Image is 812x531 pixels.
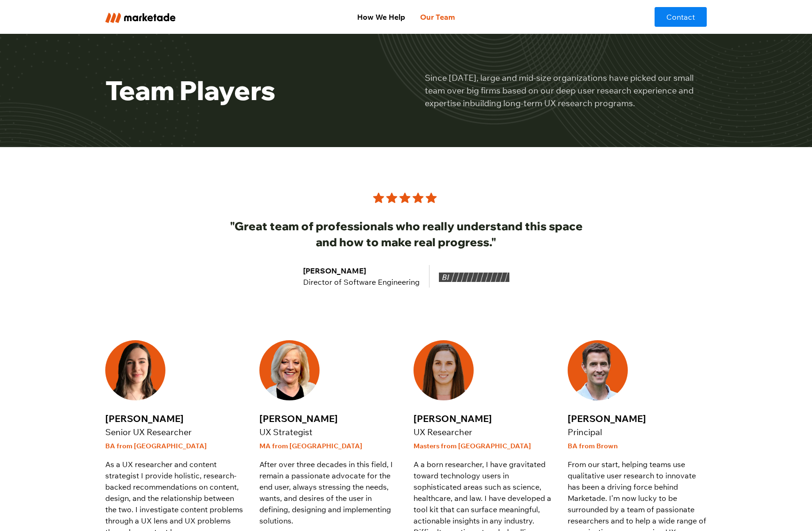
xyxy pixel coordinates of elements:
[105,11,231,23] a: home
[425,71,707,109] p: Since [DATE], large and mid-size organizations have picked our small team over big firms based on...
[303,276,420,288] div: Director of Software Engineering
[655,7,707,27] a: Contact
[568,426,707,438] div: Principal
[105,340,165,400] img: Senior UX Researcher Nora Fiore
[414,426,553,438] div: UX Researcher
[568,441,707,451] div: BA from Brown
[470,98,633,109] a: building long-term UX research programs
[568,340,628,400] img: Principal John Nicholson
[226,219,586,250] h2: "Great team of professionals who really understand this space and how to make real progress."
[568,412,707,426] div: [PERSON_NAME]
[259,459,398,526] p: After over three decades in this field, I remain a passionate advocate for the end user, always s...
[414,412,553,426] div: [PERSON_NAME]
[105,426,244,438] div: Senior UX Researcher
[105,412,244,426] div: [PERSON_NAME]
[105,75,387,106] h1: Team Players
[414,441,553,451] div: Masters from [GEOGRAPHIC_DATA]
[413,8,462,26] a: Our Team
[414,340,474,400] img: UX Researcher Meredith Meisetschlaeger
[259,426,398,438] div: UX Strategist
[350,8,413,26] a: How We Help
[259,340,320,400] img: UX Strategist Kristy Knabe
[259,412,398,426] div: [PERSON_NAME]
[439,273,509,282] img: BI Engineering Logo
[105,441,244,451] div: BA from [GEOGRAPHIC_DATA]
[259,441,398,451] div: MA from [GEOGRAPHIC_DATA]
[303,265,420,276] div: [PERSON_NAME]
